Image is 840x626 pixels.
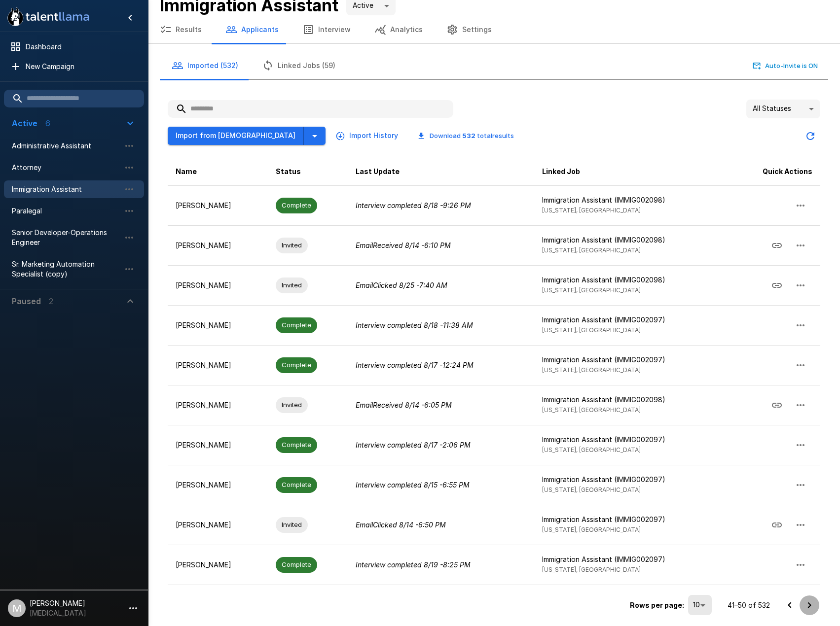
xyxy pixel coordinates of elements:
p: [PERSON_NAME] [176,520,260,530]
span: [US_STATE], [GEOGRAPHIC_DATA] [542,326,641,334]
span: Copy Interview Link [765,400,789,408]
button: Results [148,16,214,43]
span: Copy Interview Link [765,280,789,288]
i: Interview completed 8/18 - 9:26 PM [356,201,471,209]
button: Applicants [214,16,291,43]
span: [US_STATE], [GEOGRAPHIC_DATA] [542,207,641,214]
p: [PERSON_NAME] [176,560,260,570]
p: 41–50 of 532 [728,600,770,610]
span: [US_STATE], [GEOGRAPHIC_DATA] [542,566,641,573]
i: Interview completed 8/17 - 2:06 PM [356,441,471,449]
p: Immigration Assistant (IMMIG002098) [542,275,721,285]
span: [US_STATE], [GEOGRAPHIC_DATA] [542,246,641,254]
div: All Statuses [746,100,820,118]
p: [PERSON_NAME] [176,480,260,490]
i: Email Clicked 8/14 - 6:50 PM [356,521,446,529]
p: Immigration Assistant (IMMIG002097) [542,555,721,564]
th: Status [268,158,348,186]
p: [PERSON_NAME] [176,440,260,450]
span: Invited [276,241,308,250]
button: Download 532 totalresults [410,128,522,143]
span: Complete [276,560,317,569]
span: Invited [276,400,308,410]
button: Settings [435,16,504,43]
span: Copy Interview Link [765,240,789,248]
p: Immigration Assistant (IMMIG002098) [542,235,721,245]
p: Immigration Assistant (IMMIG002098) [542,395,721,405]
b: 532 [462,132,475,139]
span: Invited [276,280,308,290]
p: [PERSON_NAME] [176,201,260,210]
span: [US_STATE], [GEOGRAPHIC_DATA] [542,486,641,493]
button: Updated Today - 1:55 PM [801,126,820,146]
span: [US_STATE], [GEOGRAPHIC_DATA] [542,406,641,414]
p: Immigration Assistant (IMMIG002097) [542,475,721,485]
i: Email Clicked 8/25 - 7:40 AM [356,281,447,289]
span: Copy Interview Link [765,520,789,528]
span: Complete [276,440,317,450]
button: Interview [291,16,363,43]
p: [PERSON_NAME] [176,400,260,410]
button: Imported (532) [160,52,250,79]
p: Immigration Assistant (IMMIG002097) [542,515,721,524]
p: Immigration Assistant (IMMIG002097) [542,355,721,365]
p: Immigration Assistant (IMMIG002097) [542,435,721,445]
p: [PERSON_NAME] [176,360,260,370]
span: [US_STATE], [GEOGRAPHIC_DATA] [542,446,641,453]
p: Rows per page: [630,600,684,610]
p: [PERSON_NAME] [176,241,260,250]
th: Quick Actions [729,158,820,186]
span: Complete [276,320,317,330]
i: Interview completed 8/18 - 11:38 AM [356,321,473,329]
span: Complete [276,480,317,489]
button: Auto-Invite is ON [751,58,820,73]
p: [PERSON_NAME] [176,320,260,330]
p: Immigration Assistant (IMMIG002097) [542,315,721,325]
div: 10 [688,595,712,615]
i: Interview completed 8/19 - 8:25 PM [356,560,471,569]
span: Complete [276,360,317,370]
i: Interview completed 8/17 - 12:24 PM [356,361,474,369]
button: Analytics [363,16,435,43]
p: [PERSON_NAME] [176,280,260,290]
th: Name [168,158,268,186]
button: Linked Jobs (59) [250,52,347,79]
button: Go to previous page [780,595,800,615]
th: Last Update [348,158,535,186]
span: [US_STATE], [GEOGRAPHIC_DATA] [542,286,641,294]
p: Immigration Assistant (IMMIG002098) [542,195,721,205]
span: [US_STATE], [GEOGRAPHIC_DATA] [542,366,641,374]
button: Import History [333,127,402,145]
button: Go to next page [800,595,819,615]
span: Invited [276,520,308,529]
i: Email Received 8/14 - 6:05 PM [356,401,452,409]
span: [US_STATE], [GEOGRAPHIC_DATA] [542,526,641,533]
i: Email Received 8/14 - 6:10 PM [356,241,451,249]
button: Import from [DEMOGRAPHIC_DATA] [168,127,304,145]
i: Interview completed 8/15 - 6:55 PM [356,481,470,489]
span: Complete [276,201,317,210]
th: Linked Job [534,158,729,186]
